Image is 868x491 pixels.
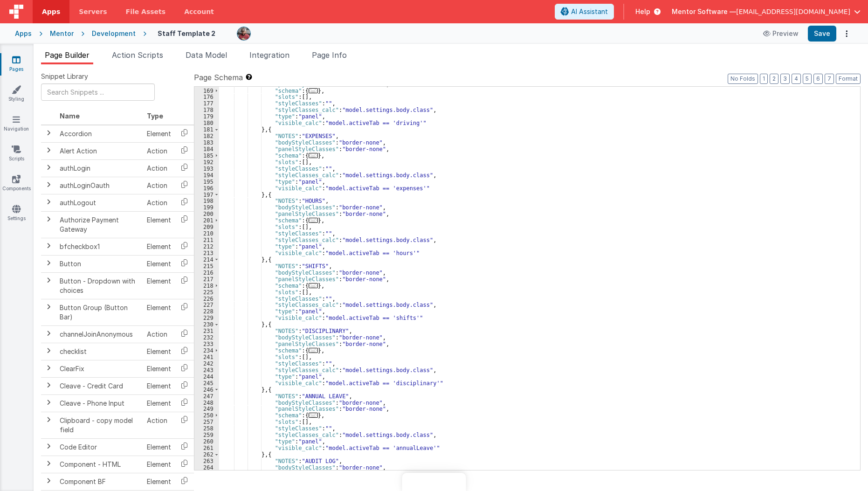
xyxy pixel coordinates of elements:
[825,74,834,84] button: 7
[194,373,219,380] div: 244
[194,198,219,204] div: 198
[808,26,836,41] button: Save
[143,142,175,159] td: Action
[158,30,215,37] h4: Staff Template 2
[840,27,853,40] button: Options
[56,142,143,159] td: Alert Action
[194,400,219,406] div: 248
[143,438,175,456] td: Element
[194,425,219,432] div: 258
[237,27,250,40] img: eba322066dbaa00baf42793ca2fab581
[56,377,143,394] td: Cleave - Credit Card
[571,7,608,16] span: AI Assistant
[194,464,219,471] div: 264
[194,217,219,224] div: 201
[555,4,614,20] button: AI Assistant
[56,438,143,456] td: Code Editor
[194,179,219,185] div: 195
[143,394,175,412] td: Element
[143,299,175,325] td: Element
[56,272,143,299] td: Button - Dropdown with choices
[194,412,219,419] div: 250
[813,74,823,84] button: 6
[792,74,801,84] button: 4
[143,272,175,299] td: Element
[56,299,143,325] td: Button Group (Button Bar)
[143,412,175,438] td: Action
[15,29,32,38] div: Apps
[194,438,219,445] div: 260
[56,343,143,360] td: checklist
[194,159,219,166] div: 192
[143,194,175,211] td: Action
[736,7,850,16] span: [EMAIL_ADDRESS][DOMAIN_NAME]
[728,74,758,84] button: No Folds
[92,29,136,38] div: Development
[309,348,318,353] span: ...
[56,456,143,473] td: Component - HTML
[56,473,143,490] td: Component BF
[143,325,175,343] td: Action
[770,74,778,84] button: 2
[194,152,219,159] div: 185
[50,29,74,38] div: Mentor
[194,224,219,230] div: 209
[56,125,143,143] td: Accordion
[194,250,219,256] div: 213
[194,139,219,146] div: 183
[194,88,219,94] div: 169
[143,343,175,360] td: Element
[309,413,318,418] span: ...
[194,347,219,354] div: 234
[194,120,219,126] div: 180
[194,289,219,296] div: 225
[41,83,155,101] input: Search Snippets ...
[194,445,219,451] div: 261
[56,194,143,211] td: authLogout
[143,473,175,490] td: Element
[194,406,219,412] div: 249
[56,159,143,177] td: authLogin
[194,432,219,438] div: 259
[194,360,219,367] div: 242
[112,50,163,60] span: Action Scripts
[672,7,736,16] span: Mentor Software —
[56,177,143,194] td: authLoginOauth
[194,393,219,400] div: 247
[194,211,219,217] div: 200
[194,94,219,100] div: 176
[194,185,219,192] div: 196
[194,283,219,289] div: 218
[836,74,861,84] button: Format
[194,354,219,360] div: 241
[56,360,143,377] td: ClearFix
[672,7,861,16] button: Mentor Software — [EMAIL_ADDRESS][DOMAIN_NAME]
[309,88,318,93] span: ...
[143,360,175,377] td: Element
[194,419,219,425] div: 257
[194,243,219,250] div: 212
[56,394,143,412] td: Cleave - Phone Input
[194,192,219,198] div: 197
[194,100,219,107] div: 177
[194,166,219,172] div: 193
[45,50,90,60] span: Page Builder
[194,367,219,373] div: 243
[56,255,143,272] td: Button
[309,153,318,158] span: ...
[309,218,318,223] span: ...
[194,113,219,120] div: 179
[758,26,804,41] button: Preview
[60,112,80,120] span: Name
[194,126,219,133] div: 181
[194,276,219,283] div: 217
[194,321,219,328] div: 230
[194,458,219,464] div: 263
[143,377,175,394] td: Element
[194,172,219,179] div: 194
[194,334,219,341] div: 232
[249,50,289,60] span: Integration
[79,7,107,16] span: Servers
[143,211,175,238] td: Element
[56,325,143,343] td: channelJoinAnonymous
